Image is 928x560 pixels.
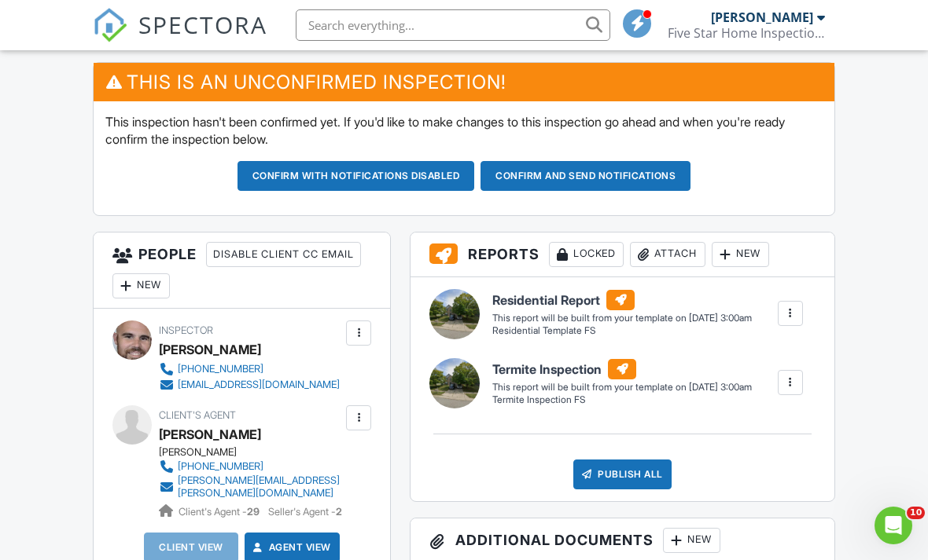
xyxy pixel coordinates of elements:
strong: 2 [336,506,342,518]
input: Search everything... [296,9,610,41]
button: Confirm and send notifications [481,161,690,191]
a: [PHONE_NUMBER] [159,459,342,474]
span: Client's Agent [159,409,236,421]
a: [PERSON_NAME] [159,423,261,446]
div: [EMAIL_ADDRESS][DOMAIN_NAME] [178,379,340,391]
span: Inspector [159,324,213,336]
a: [PHONE_NUMBER] [159,361,340,377]
div: [PHONE_NUMBER] [178,363,263,375]
span: Client's Agent - [179,506,262,518]
div: Five Star Home Inspections [668,25,825,41]
span: SPECTORA [138,8,267,41]
div: New [712,242,769,267]
div: New [663,528,720,553]
div: [PERSON_NAME] [711,9,813,25]
h3: People [94,232,390,309]
div: New [112,273,170,298]
div: [PERSON_NAME] [159,446,355,459]
div: Termite Inspection FS [492,393,752,407]
h6: Termite Inspection [492,359,752,379]
h3: Reports [411,232,834,277]
a: SPECTORA [93,21,267,54]
div: [PERSON_NAME][EMAIL_ADDRESS][PERSON_NAME][DOMAIN_NAME] [178,474,342,500]
img: The Best Home Inspection Software - Spectora [93,8,127,42]
h3: This is an Unconfirmed Inspection! [94,63,834,101]
div: Publish All [573,459,672,489]
span: Seller's Agent - [268,506,342,518]
a: [EMAIL_ADDRESS][DOMAIN_NAME] [159,377,340,393]
p: This inspection hasn't been confirmed yet. If you'd like to make changes to this inspection go ah... [105,113,823,148]
div: This report will be built from your template on [DATE] 3:00am [492,312,752,324]
span: 10 [907,507,925,519]
a: [PERSON_NAME][EMAIL_ADDRESS][PERSON_NAME][DOMAIN_NAME] [159,474,342,500]
div: Disable Client CC Email [206,242,361,267]
iframe: Intercom live chat [875,507,912,544]
strong: 29 [247,506,260,518]
h6: Residential Report [492,290,752,310]
div: [PHONE_NUMBER] [178,460,263,473]
div: Locked [549,242,624,267]
a: Agent View [250,540,331,555]
div: This report will be built from your template on [DATE] 3:00am [492,381,752,393]
button: Confirm with notifications disabled [238,161,475,191]
div: Attach [630,242,705,267]
div: Residential Template FS [492,324,752,338]
div: [PERSON_NAME] [159,338,261,361]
